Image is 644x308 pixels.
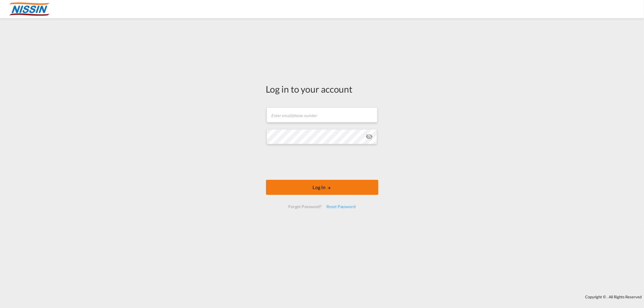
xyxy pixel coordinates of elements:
iframe: reCAPTCHA [276,150,368,174]
div: Forgot Password? [286,201,324,212]
img: 485da9108dca11f0a63a77e390b9b49c.jpg [9,2,50,16]
md-icon: icon-eye-off [366,133,373,140]
button: LOGIN [266,180,378,195]
input: Enter email/phone number [267,107,377,122]
div: Reset Password [324,201,358,212]
div: Log in to your account [266,83,378,95]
